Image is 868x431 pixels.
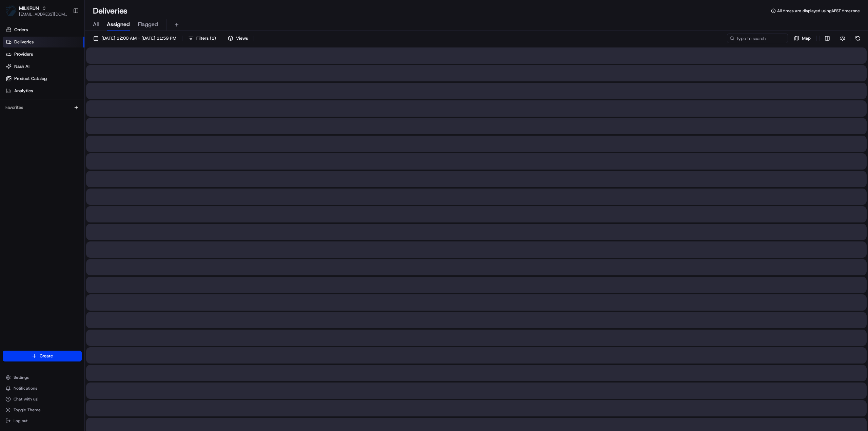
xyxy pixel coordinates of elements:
span: Create [40,353,53,359]
button: Filters(1) [185,34,219,43]
button: Settings [3,373,82,382]
button: Toggle Theme [3,405,82,415]
span: Orders [14,27,28,33]
h1: Deliveries [93,5,127,16]
span: Nash AI [14,63,29,70]
a: Deliveries [3,37,84,47]
span: Flagged [138,20,158,28]
button: Map [791,34,814,43]
span: Product Catalog [14,76,47,82]
span: [DATE] 12:00 AM - [DATE] 11:59 PM [101,35,176,41]
span: Deliveries [14,39,34,45]
a: Orders [3,24,84,35]
span: Toggle Theme [14,407,41,413]
span: Filters [196,35,216,41]
img: MILKRUN [5,5,16,16]
a: Nash AI [3,61,84,72]
button: Log out [3,416,82,426]
span: All times are displayed using AEST timezone [777,8,860,14]
span: ( 1 ) [210,35,216,41]
a: Providers [3,49,84,60]
span: Providers [14,51,33,57]
button: MILKRUN [19,5,39,12]
span: Chat with us! [14,396,38,402]
button: Chat with us! [3,394,82,404]
span: Settings [14,375,29,380]
button: Refresh [853,34,863,43]
span: Assigned [107,20,130,28]
a: Product Catalog [3,73,84,84]
button: Views [225,34,251,43]
span: All [93,20,99,28]
span: Map [802,35,811,41]
span: Notifications [14,386,37,391]
button: MILKRUNMILKRUN[EMAIL_ADDRESS][DOMAIN_NAME] [3,3,70,19]
div: Favorites [3,102,82,113]
button: Create [3,351,82,361]
span: Views [236,35,248,41]
input: Type to search [727,34,788,43]
button: Notifications [3,384,82,393]
button: [DATE] 12:00 AM - [DATE] 11:59 PM [90,34,179,43]
a: Analytics [3,85,84,96]
button: [EMAIL_ADDRESS][DOMAIN_NAME] [19,12,67,17]
span: Log out [14,418,27,424]
span: Analytics [14,88,33,94]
